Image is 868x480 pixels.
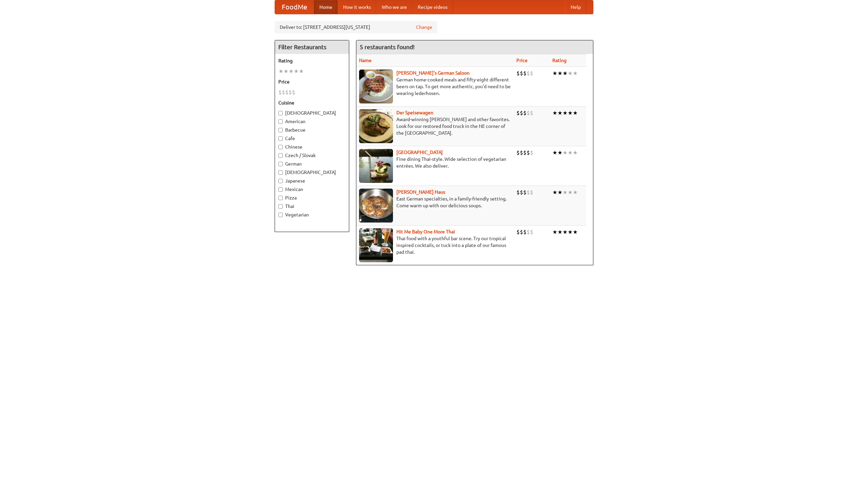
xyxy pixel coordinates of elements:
img: babythai.jpg [359,228,393,262]
p: East German specialties, in a family-friendly setting. Come warm up with our delicious soups. [359,195,511,209]
a: Price [516,58,528,63]
b: [PERSON_NAME] Haus [396,189,445,195]
li: ★ [563,149,568,156]
li: $ [520,109,523,117]
a: Name [359,58,372,63]
label: Thai [278,203,346,210]
li: $ [516,228,520,236]
img: kohlhaus.jpg [359,189,393,223]
li: $ [527,70,530,77]
li: ★ [552,70,557,77]
p: Award-winning [PERSON_NAME] and other favorites. Look for our restored food truck in the NE corne... [359,116,511,136]
label: Pizza [278,194,346,201]
ng-pluralize: 5 restaurants found! [360,44,415,50]
input: Chinese [278,145,283,149]
li: $ [520,228,523,236]
input: Cafe [278,136,283,141]
li: $ [530,109,533,117]
li: $ [530,228,533,236]
li: $ [520,149,523,156]
input: Japanese [278,179,283,183]
label: [DEMOGRAPHIC_DATA] [278,110,346,116]
li: ★ [294,68,299,75]
p: Fine dining Thai-style. Wide selection of vegetarian entrées. We also deliver. [359,156,511,169]
a: [GEOGRAPHIC_DATA] [396,150,443,155]
li: $ [282,89,285,96]
li: ★ [563,228,568,236]
label: German [278,160,346,167]
a: Rating [552,58,567,63]
a: Hit Me Baby One More Thai [396,229,455,234]
label: Czech / Slovak [278,152,346,159]
li: ★ [568,149,573,156]
li: ★ [552,228,557,236]
input: Barbecue [278,128,283,132]
li: $ [516,109,520,117]
input: American [278,119,283,124]
a: Who we are [376,0,412,14]
li: $ [516,70,520,77]
li: $ [527,228,530,236]
input: Pizza [278,196,283,200]
li: $ [516,149,520,156]
li: ★ [557,109,563,117]
input: Thai [278,204,283,209]
li: $ [516,189,520,196]
li: ★ [283,68,289,75]
h5: Price [278,78,346,85]
li: $ [530,149,533,156]
li: ★ [563,109,568,117]
li: ★ [568,70,573,77]
input: [DEMOGRAPHIC_DATA] [278,170,283,175]
li: ★ [552,109,557,117]
li: $ [278,89,282,96]
li: ★ [568,109,573,117]
img: satay.jpg [359,149,393,183]
label: Chinese [278,143,346,150]
label: Vegetarian [278,211,346,218]
li: ★ [299,68,304,75]
li: $ [523,149,527,156]
h5: Rating [278,57,346,64]
img: esthers.jpg [359,70,393,103]
a: Help [565,0,586,14]
li: ★ [573,228,578,236]
li: ★ [557,70,563,77]
label: Barbecue [278,127,346,133]
li: $ [292,89,295,96]
li: $ [523,109,527,117]
li: $ [527,109,530,117]
h4: Filter Restaurants [275,40,349,54]
li: $ [527,189,530,196]
label: [DEMOGRAPHIC_DATA] [278,169,346,176]
li: $ [530,70,533,77]
li: $ [285,89,289,96]
li: ★ [557,228,563,236]
h5: Cuisine [278,99,346,106]
a: FoodMe [275,0,314,14]
img: speisewagen.jpg [359,109,393,143]
a: Der Speisewagen [396,110,433,115]
li: ★ [563,189,568,196]
li: $ [523,228,527,236]
input: German [278,162,283,166]
p: Thai food with a youthful bar scene. Try our tropical inspired cocktails, or tuck into a plate of... [359,235,511,255]
li: ★ [568,189,573,196]
input: Vegetarian [278,213,283,217]
p: German home-cooked meals and fifty-eight different beers on tap. To get more authentic, you'd nee... [359,76,511,97]
a: How it works [338,0,376,14]
input: [DEMOGRAPHIC_DATA] [278,111,283,115]
li: ★ [557,189,563,196]
a: Home [314,0,338,14]
li: ★ [573,70,578,77]
label: American [278,118,346,125]
li: ★ [573,149,578,156]
label: Japanese [278,177,346,184]
li: $ [520,70,523,77]
li: ★ [557,149,563,156]
div: Deliver to: [STREET_ADDRESS][US_STATE] [275,21,437,33]
a: [PERSON_NAME]'s German Saloon [396,70,470,76]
